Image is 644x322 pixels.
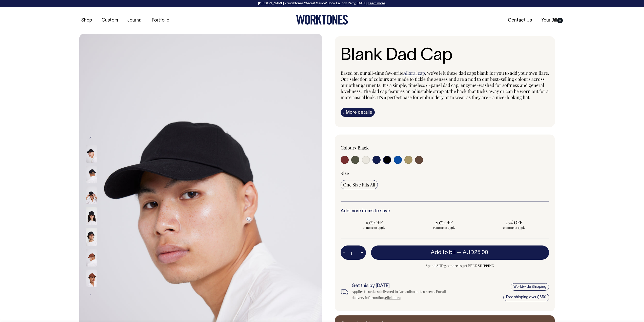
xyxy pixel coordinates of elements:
a: Your Bill0 [539,16,565,25]
span: 0 [557,18,563,23]
button: Next [88,289,95,300]
img: black [86,145,97,163]
img: black [86,166,97,183]
h6: Add more items to save [341,209,549,214]
input: 20% OFF 25 more to apply [410,218,477,231]
a: Contact Us [506,16,534,25]
h6: Get this by [DATE] [352,283,454,289]
button: Previous [88,132,95,143]
button: Add to bill —AUD25.00 [371,245,549,260]
input: 25% OFF 50 more to apply [481,218,548,231]
span: 10 more to apply [343,225,405,230]
span: 20% OFF [413,219,475,225]
span: — [457,250,489,255]
img: chocolate [86,270,97,287]
button: + [358,248,366,258]
a: Custom [99,16,120,25]
span: Based on our all-time favourite [341,70,403,76]
span: One Size Fits All [343,182,375,188]
div: Colour [341,145,424,151]
span: 25 more to apply [413,225,475,230]
span: 10% OFF [343,219,405,225]
span: , we've left these dad caps blank for you to add your own flare. Our selection of colours are mad... [341,70,549,100]
span: i [343,109,345,115]
img: black [86,207,97,225]
a: Shop [79,16,94,25]
div: Applies to orders delivered in Australian metro areas. For all delivery information, . [352,289,454,301]
label: Black [358,145,369,151]
span: 25% OFF [483,219,545,225]
button: - [341,248,348,258]
a: Learn more [368,2,385,5]
a: iMore details [341,108,375,117]
img: black [86,186,97,204]
div: Size [341,170,549,176]
h1: Blank Dad Cap [341,46,549,65]
input: 10% OFF 10 more to apply [341,218,408,231]
div: [PERSON_NAME] × Worktones ‘Secret Sauce’ Book Launch Party, [DATE]. . [5,2,639,5]
input: One Size Fits All [341,180,378,189]
img: chocolate [86,249,97,267]
a: click here [385,295,401,300]
a: Allora! cap [403,70,425,76]
span: 50 more to apply [483,225,545,230]
span: Spend AUD350 more to get FREE SHIPPING [371,263,549,269]
a: Journal [125,16,144,25]
span: AUD25.00 [463,250,488,255]
img: black [86,228,97,246]
a: Portfolio [150,16,171,25]
span: • [355,145,357,151]
span: Add to bill [431,250,455,255]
